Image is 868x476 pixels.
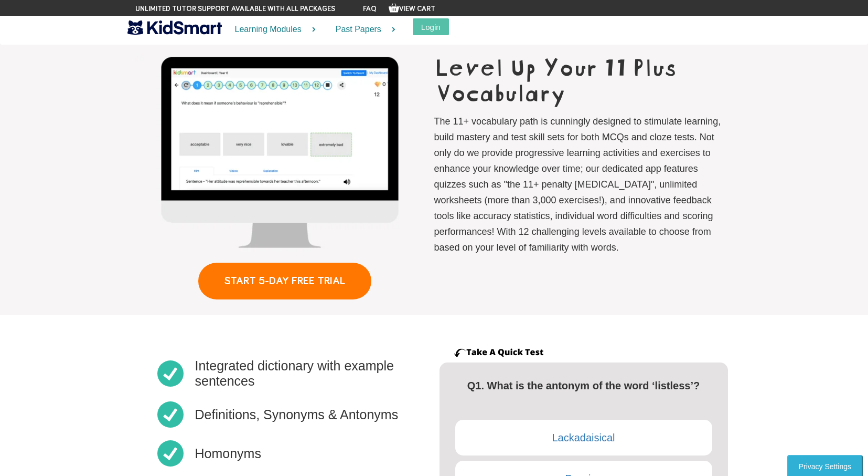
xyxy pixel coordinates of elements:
img: check2.svg [157,360,184,387]
img: Your items in the shopping basket [389,3,399,13]
button: Login [413,18,449,35]
a: FAQ [363,5,377,13]
td: Integrated dictionary with example sentences [190,353,410,394]
img: vocab-glimpse.webp [135,53,434,252]
a: View Cart [389,5,435,13]
img: try-quick-test.png [440,342,544,363]
a: Learning Modules [222,16,323,44]
b: Q1. What is the antonym of the word ‘listless’? [467,380,700,391]
td: Homonyms [190,435,266,472]
td: Definitions, Synonyms & Antonyms [190,396,404,433]
a: Past Papers [323,16,402,44]
img: check2.svg [157,440,184,467]
a: Lackadaisical [455,420,712,456]
p: The 11+ vocabulary path is cunningly designed to stimulate learning, build mastery and test skill... [434,113,725,255]
a: START 5-DAY FREE TRIAL [198,263,371,299]
h1: Level Up Your 11 Plus Vocabulary [434,53,725,103]
img: check2.svg [157,401,184,428]
span: Unlimited tutor support available with all packages [135,4,335,14]
img: KidSmart logo [127,18,222,37]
